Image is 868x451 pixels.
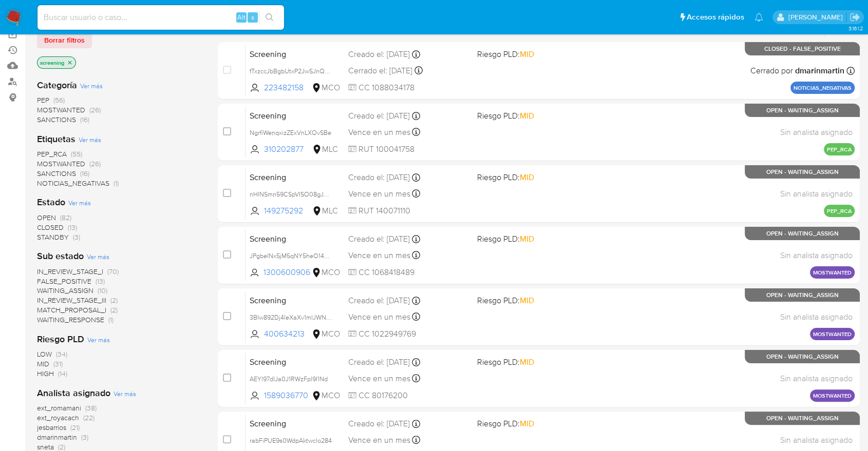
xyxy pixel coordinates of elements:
p: marianela.tarsia@mercadolibre.com [788,12,846,22]
span: s [251,12,254,22]
input: Buscar usuario o caso... [37,11,284,24]
button: search-icon [259,10,280,25]
span: 3.161.2 [848,24,863,32]
span: Alt [237,12,246,22]
a: Salir [850,12,860,23]
a: Notificaciones [754,13,763,22]
span: Accesos rápidos [687,12,744,23]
